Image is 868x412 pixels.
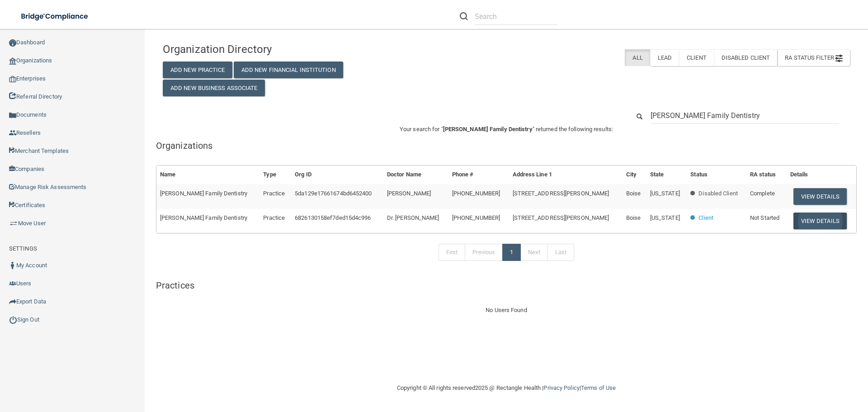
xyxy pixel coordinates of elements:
[156,166,259,184] th: Name
[9,39,16,47] img: ic_dashboard_dark.d01f4a41.png
[650,190,680,197] span: [US_STATE]
[502,244,521,261] a: 1
[750,214,779,221] span: Not Started
[163,43,383,55] h4: Organization Directory
[712,348,857,384] iframe: Drift Widget Chat Controller
[687,166,746,184] th: Status
[341,374,671,403] div: Copyright © All rights reserved 2025 @ Rectangle Health | |
[835,55,843,62] img: icon-filter@2x.21656d0b.png
[448,166,509,184] th: Phone #
[581,384,616,391] a: Terms of Use
[793,213,847,229] button: View Details
[460,12,468,20] img: ic-search.3b580494.png
[714,49,778,66] label: Disabled Client
[543,384,579,391] a: Privacy Policy
[383,166,448,184] th: Doctor Name
[163,80,265,96] button: Add New Business Associate
[626,190,641,197] span: Boise
[263,214,285,221] span: Practice
[156,141,857,151] h5: Organizations
[9,112,16,119] img: icon-documents.8dae5593.png
[443,126,533,133] span: [PERSON_NAME] Family Dentistry
[156,124,857,135] p: Your search for " " returned the following results:
[698,213,713,223] p: Client
[547,244,574,261] a: Last
[9,219,18,228] img: briefcase.64adab9b.png
[513,214,609,221] span: [STREET_ADDRESS][PERSON_NAME]
[160,190,247,197] span: [PERSON_NAME] Family Dentistry
[509,166,623,184] th: Address Line 1
[9,298,16,305] img: icon-export.b9366987.png
[646,166,687,184] th: State
[520,244,547,261] a: Next
[785,54,843,61] span: RA Status Filter
[625,49,650,66] label: All
[163,62,232,78] button: Add New Practice
[650,214,680,221] span: [US_STATE]
[9,76,16,82] img: enterprise.0d942306.png
[452,190,500,197] span: [PHONE_NUMBER]
[9,280,16,287] img: icon-users.e205127d.png
[9,316,17,324] img: ic_power_dark.7ecde6b1.png
[9,57,16,65] img: organization-icon.f8decf85.png
[651,107,839,124] input: Search
[9,243,37,254] label: SETTINGS
[160,214,247,221] span: [PERSON_NAME] Family Dentistry
[679,49,714,66] label: Client
[156,280,857,290] h5: Practices
[9,262,16,269] img: ic_user_dark.df1a06c3.png
[295,214,371,221] span: 6826130158ef7ded15d4c996
[746,166,787,184] th: RA status
[291,166,383,184] th: Org ID
[14,7,97,26] img: bridge_compliance_login_screen.278c3ca4.svg
[452,214,500,221] span: [PHONE_NUMBER]
[156,305,857,316] div: No Users Found
[513,190,609,197] span: [STREET_ADDRESS][PERSON_NAME]
[465,244,503,261] a: Previous
[475,8,557,25] input: Search
[626,214,641,221] span: Boise
[698,188,738,199] p: Disabled Client
[787,166,856,184] th: Details
[259,166,291,184] th: Type
[650,49,679,66] label: Lead
[295,190,372,197] span: 5da129e17661674bd6452400
[387,190,431,197] span: [PERSON_NAME]
[9,129,16,137] img: ic_reseller.de258add.png
[263,190,285,197] span: Practice
[387,214,439,221] span: Dr. [PERSON_NAME]
[234,62,343,78] button: Add New Financial Institution
[793,188,847,205] button: View Details
[750,190,775,197] span: Complete
[623,166,646,184] th: City
[439,244,466,261] a: First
